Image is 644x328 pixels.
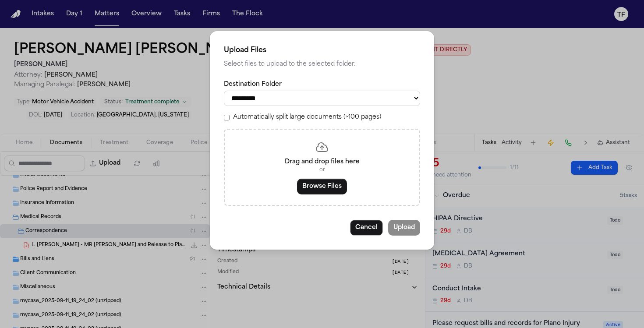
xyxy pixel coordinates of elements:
[224,45,420,56] h2: Upload Files
[388,220,420,236] button: Upload
[235,166,409,173] p: or
[297,179,347,194] button: Browse Files
[224,80,420,89] label: Destination Folder
[350,220,383,236] button: Cancel
[224,59,420,70] p: Select files to upload to the selected folder.
[233,113,381,122] label: Automatically split large documents (>100 pages)
[235,158,409,166] p: Drag and drop files here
